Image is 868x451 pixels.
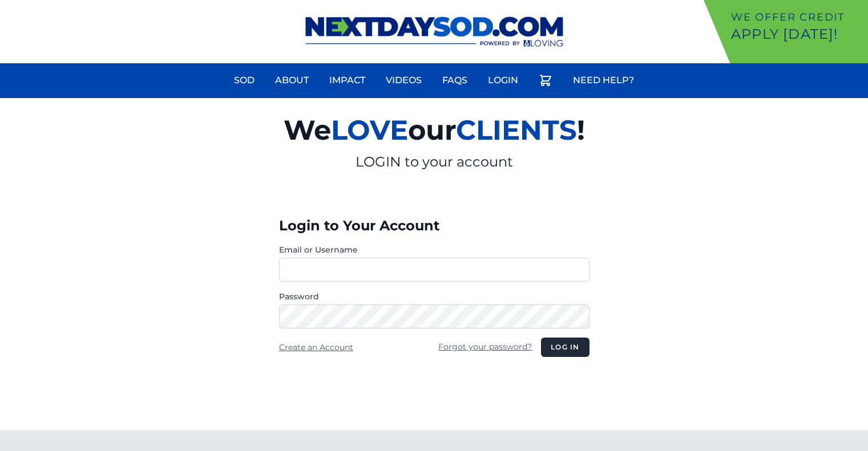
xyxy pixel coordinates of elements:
p: Apply [DATE]! [731,25,863,43]
button: Log in [541,338,589,357]
a: About [268,67,316,94]
a: Impact [322,67,372,94]
a: Create an Account [279,342,353,352]
h3: Login to Your Account [279,217,590,235]
h2: We our ! [151,107,717,153]
a: FAQs [435,67,474,94]
label: Password [279,291,590,302]
p: LOGIN to your account [151,153,717,171]
a: Forgot your password? [438,342,532,352]
a: Need Help? [566,67,641,94]
span: LOVE [331,113,408,147]
span: CLIENTS [456,113,577,147]
a: Login [481,67,525,94]
label: Email or Username [279,244,590,255]
p: We offer Credit [731,9,863,25]
a: Videos [379,67,429,94]
a: Sod [227,67,261,94]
